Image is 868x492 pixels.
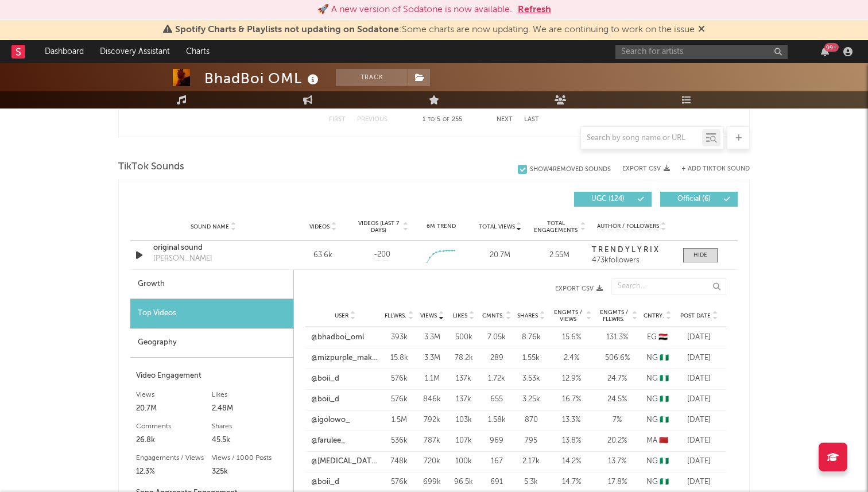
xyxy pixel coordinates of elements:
div: 167 [482,456,511,467]
div: 3.53k [517,373,545,385]
a: T R E N D Y L Y R I X [592,246,672,254]
span: Total Views [479,223,515,230]
span: 🇳🇬 [660,416,669,424]
div: 20.7M [474,250,527,261]
div: Comments [136,420,212,433]
button: First [329,117,346,123]
input: Search by song name or URL [581,134,702,143]
div: 500k [451,332,476,343]
div: 846k [419,394,445,405]
a: Charts [178,40,218,63]
span: Sound Name [191,223,229,230]
div: 655 [482,394,511,405]
div: 473k followers [592,257,672,265]
div: 🚀 A new version of Sodatone is now available. [317,3,512,17]
div: 393k [385,332,413,343]
div: NG [643,373,672,385]
div: Top Videos [130,299,293,328]
div: Views [136,388,212,402]
div: 720k [419,456,445,467]
div: NG [643,414,672,426]
div: 1.5M [385,414,413,426]
span: Cntry. [644,312,664,319]
div: 5.3k [517,476,545,488]
div: 13.3 % [551,414,591,426]
div: 17.8 % [597,476,637,488]
div: 12.9 % [551,373,591,385]
button: UGC(124) [574,192,652,207]
span: UGC ( 124 ) [582,196,634,203]
div: [DATE] [677,414,720,426]
button: Last [524,117,539,123]
div: 15.8k [385,352,413,364]
div: NG [643,394,672,405]
div: 99 + [824,43,839,52]
div: 137k [451,373,476,385]
span: of [443,117,449,122]
a: original sound [153,242,273,254]
span: Engmts / Fllwrs. [597,309,630,323]
div: 131.3 % [597,332,637,343]
span: Cmnts. [482,312,504,319]
div: 576k [385,394,413,405]
button: Refresh [518,3,551,17]
div: 1.58k [482,414,511,426]
span: Official ( 6 ) [668,196,720,203]
div: BhadBoi OML [204,69,321,88]
div: 792k [419,414,445,426]
div: 3.3M [419,332,445,343]
div: 787k [419,435,445,447]
button: Next [497,117,513,123]
div: 14.2 % [551,456,591,467]
a: @farulee_ [311,435,346,447]
div: 2.4 % [551,352,591,364]
div: [DATE] [677,332,720,343]
div: 2.17k [517,456,545,467]
div: [DATE] [677,394,720,405]
span: 🇳🇬 [660,478,669,486]
a: @igolowo_ [311,414,350,426]
div: 2.48M [212,402,288,416]
span: Spotify Charts & Playlists not updating on Sodatone [175,25,399,34]
div: 576k [385,476,413,488]
div: 14.7 % [551,476,591,488]
div: NG [643,476,672,488]
div: 107k [451,435,476,447]
div: [DATE] [677,373,720,385]
div: Show 4 Removed Sounds [530,166,611,173]
div: 24.7 % [597,373,637,385]
div: Geography [130,328,293,358]
div: Engagements / Views [136,451,212,465]
a: Dashboard [37,40,92,63]
span: 🇳🇬 [660,396,669,403]
div: 1.1M [419,373,445,385]
span: : Some charts are now updating. We are continuing to work on the issue [175,25,695,34]
div: 20.7M [136,402,212,416]
div: Views / 1000 Posts [212,451,288,465]
a: @[MEDICAL_DATA]_nation__01 [311,456,379,467]
div: 78.2k [451,352,476,364]
div: 795 [517,435,545,447]
button: + Add TikTok Sound [681,166,750,172]
div: 325k [212,465,288,479]
div: 1 5 255 [410,113,474,127]
div: NG [643,352,672,364]
span: Videos (last 7 days) [355,220,402,234]
div: 96.5k [451,476,476,488]
div: 2.55M [533,250,586,261]
div: Likes [212,388,288,402]
div: 3.3M [419,352,445,364]
span: User [335,312,348,319]
button: + Add TikTok Sound [670,166,750,172]
div: [DATE] [677,476,720,488]
div: 506.6 % [597,352,637,364]
div: 63.6k [296,250,350,261]
div: 691 [482,476,511,488]
span: Shares [517,312,538,319]
div: 45.5k [212,433,288,447]
span: Engmts / Views [551,309,584,323]
span: Author / Followers [597,223,659,230]
div: 289 [482,352,511,364]
button: Track [336,69,408,86]
button: Previous [357,117,387,123]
